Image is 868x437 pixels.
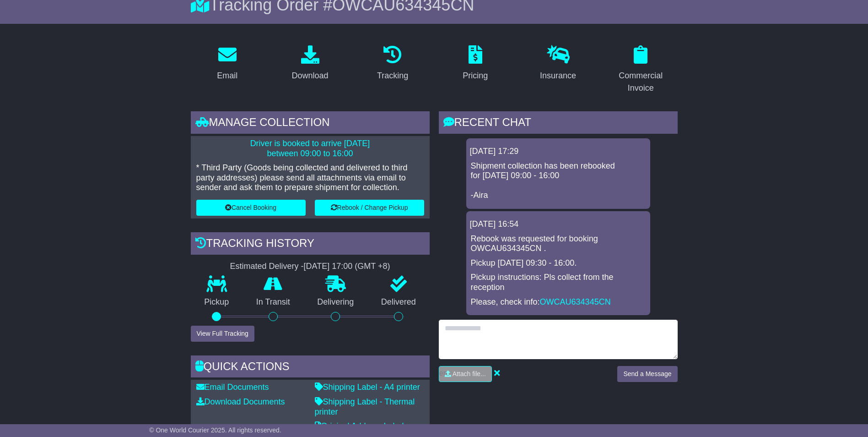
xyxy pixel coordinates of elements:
button: Rebook / Change Pickup [315,200,424,216]
button: View Full Tracking [191,326,254,342]
p: Pickup [DATE] 09:30 - 16:00. [471,258,646,268]
a: Download [286,42,334,85]
p: Please, check info: [471,297,646,307]
a: Shipping Label - Thermal printer [315,397,415,416]
button: Cancel Booking [196,200,306,216]
div: Download [291,70,328,82]
div: Manage collection [191,111,430,136]
div: [DATE] 17:29 [470,147,647,157]
a: Commercial Invoice [604,42,678,98]
div: Pricing [463,70,488,82]
div: RECENT CHAT [439,111,678,136]
p: Rebook was requested for booking OWCAU634345CN . [471,234,646,254]
div: Estimated Delivery - [191,262,430,272]
div: Tracking history [191,232,430,257]
p: Shipment collection has been rebooked for [DATE] 09:00 - 16:00 -Aira [471,161,646,201]
a: Download Documents [196,397,285,406]
div: Insurance [540,70,576,82]
a: Pricing [457,42,494,85]
span: © One World Courier 2025. All rights reserved. [149,426,281,434]
div: Tracking [377,70,408,82]
a: Email [211,42,243,85]
p: Delivering [304,297,368,307]
a: Original Address Label [315,421,404,431]
p: Delivered [367,297,430,307]
a: Shipping Label - A4 printer [315,382,420,392]
p: Pickup instructions: Pls collect from the reception [471,273,646,292]
div: [DATE] 16:54 [470,219,647,229]
a: Tracking [371,42,414,85]
div: [DATE] 17:00 (GMT +8) [304,262,390,272]
p: In Transit [243,297,304,307]
div: Email [217,70,237,82]
p: Driver is booked to arrive [DATE] between 09:00 to 16:00 [196,139,424,158]
p: * Third Party (Goods being collected and delivered to third party addresses) please send all atta... [196,163,424,193]
a: Email Documents [196,382,269,392]
p: Pickup [191,297,243,307]
a: Insurance [534,42,582,85]
div: Quick Actions [191,355,430,380]
button: Send a Message [617,366,677,382]
div: Commercial Invoice [610,70,672,94]
a: OWCAU634345CN [540,297,611,306]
